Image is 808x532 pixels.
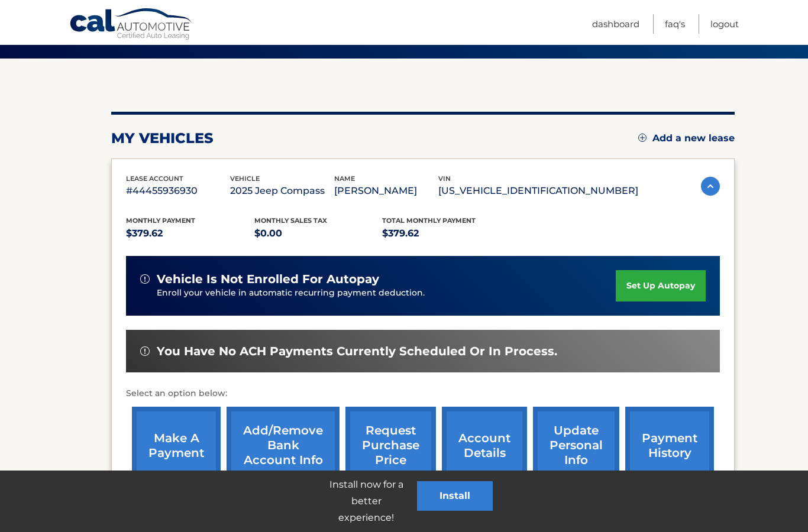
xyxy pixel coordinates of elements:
a: payment history [625,407,714,484]
a: Add/Remove bank account info [227,407,340,484]
span: vin [438,174,451,183]
a: set up autopay [616,270,706,301]
p: $379.62 [126,225,254,242]
a: Dashboard [592,14,639,34]
p: [PERSON_NAME] [334,183,438,199]
a: make a payment [132,407,221,484]
a: update personal info [533,407,619,484]
button: Install [417,481,493,511]
p: #44455936930 [126,183,230,199]
p: $379.62 [382,225,510,242]
p: Select an option below: [126,387,720,401]
p: [US_VEHICLE_IDENTIFICATION_NUMBER] [438,183,638,199]
img: alert-white.svg [140,346,150,356]
a: FAQ's [665,14,685,34]
img: add.svg [638,134,647,142]
span: vehicle is not enrolled for autopay [157,272,379,287]
a: Cal Automotive [69,8,193,42]
p: 2025 Jeep Compass [230,183,334,199]
p: Enroll your vehicle in automatic recurring payment deduction. [157,287,616,300]
span: Monthly sales Tax [254,216,327,225]
a: Logout [710,14,739,34]
span: name [334,174,355,183]
p: $0.00 [254,225,383,242]
span: vehicle [230,174,260,183]
span: Monthly Payment [126,216,195,225]
img: alert-white.svg [140,274,150,284]
span: Total Monthly Payment [382,216,476,225]
a: request purchase price [345,407,436,484]
a: Add a new lease [638,132,735,144]
span: lease account [126,174,183,183]
span: You have no ACH payments currently scheduled or in process. [157,344,557,359]
a: account details [442,407,527,484]
h2: my vehicles [111,129,214,147]
p: Install now for a better experience! [315,476,417,526]
img: accordion-active.svg [701,177,720,196]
